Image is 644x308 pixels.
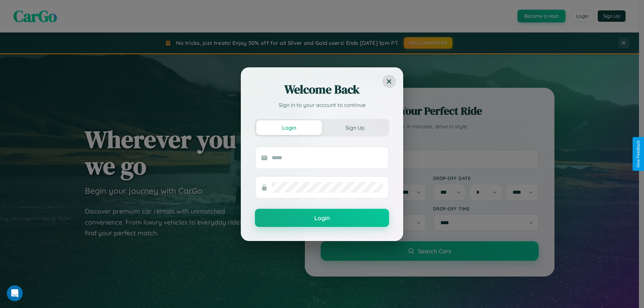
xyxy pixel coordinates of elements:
[255,81,389,98] h2: Welcome Back
[256,120,322,135] button: Login
[636,140,641,168] div: Give Feedback
[7,285,23,301] iframe: Intercom live chat
[322,120,388,135] button: Sign Up
[255,101,389,109] p: Sign in to your account to continue
[255,209,389,227] button: Login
